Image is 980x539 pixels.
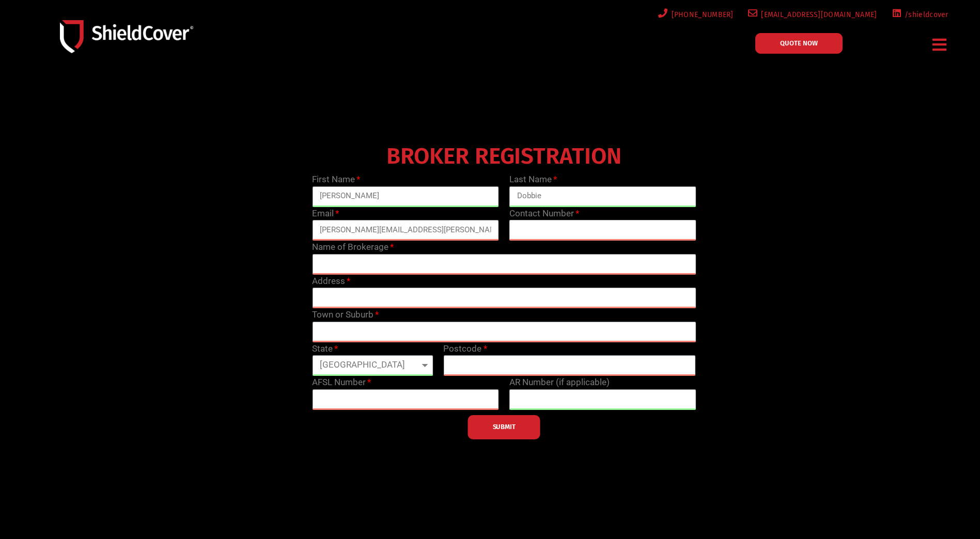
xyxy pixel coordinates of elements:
span: /shieldcover [901,8,948,21]
label: First Name [312,173,360,186]
span: SUBMIT [493,426,516,428]
span: [EMAIL_ADDRESS][DOMAIN_NAME] [757,8,877,21]
label: AR Number (if applicable) [509,376,610,389]
img: Shield-Cover-Underwriting-Australia-logo-full [60,20,193,53]
div: Menu Toggle [929,33,951,57]
a: [EMAIL_ADDRESS][DOMAIN_NAME] [746,8,877,21]
label: Name of Brokerage [312,241,394,254]
span: [PHONE_NUMBER] [668,8,734,21]
a: [PHONE_NUMBER] [656,8,734,21]
label: Email [312,207,339,220]
label: AFSL Number [312,376,371,389]
label: Last Name [509,173,557,186]
a: QUOTE NOW [755,33,843,54]
button: SUBMIT [468,415,540,439]
label: State [312,342,338,356]
span: QUOTE NOW [780,40,818,46]
h4: BROKER REGISTRATION [307,150,701,163]
label: Postcode [443,342,487,356]
label: Address [312,275,350,288]
a: /shieldcover [890,8,948,21]
label: Contact Number [509,207,579,220]
label: Town or Suburb [312,308,379,322]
